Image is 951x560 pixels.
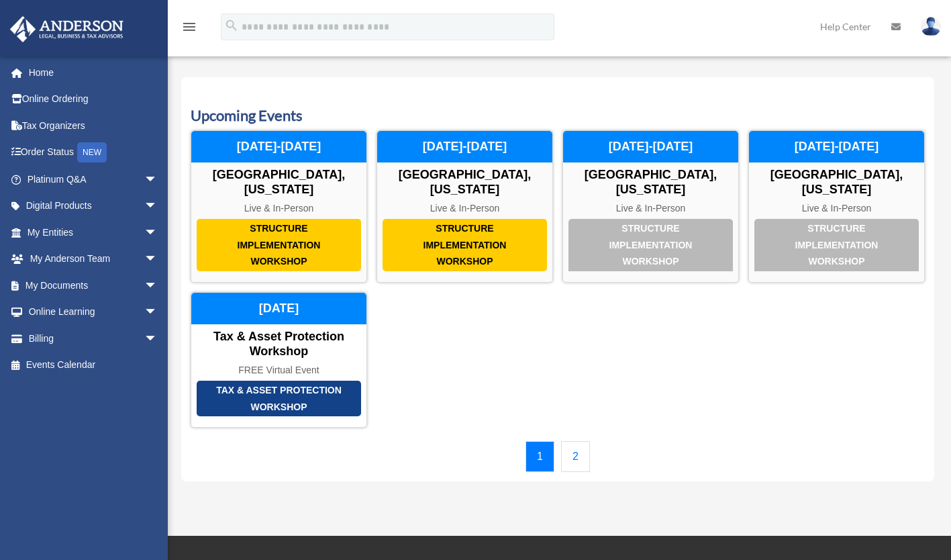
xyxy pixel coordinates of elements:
a: Order StatusNEW [9,139,178,167]
div: [DATE]-[DATE] [749,131,924,163]
div: [DATE] [191,293,366,325]
span: arrow_drop_down [144,193,171,220]
a: Tax & Asset Protection Workshop Tax & Asset Protection Workshop FREE Virtual Event [DATE] [191,292,367,428]
img: User Pic [921,17,941,36]
div: Structure Implementation Workshop [383,219,547,271]
a: Home [9,59,178,86]
a: menu [181,24,197,35]
a: Digital Productsarrow_drop_down [9,193,178,220]
a: My Entitiesarrow_drop_down [9,219,178,246]
div: Structure Implementation Workshop [197,219,361,271]
a: Structure Implementation Workshop [GEOGRAPHIC_DATA], [US_STATE] Live & In-Person [DATE]-[DATE] [191,130,367,283]
div: Live & In-Person [377,203,552,214]
div: Tax & Asset Protection Workshop [191,330,366,359]
h3: Upcoming Events [191,105,925,126]
a: My Documentsarrow_drop_down [9,272,178,299]
div: [GEOGRAPHIC_DATA], [US_STATE] [563,168,738,197]
a: Billingarrow_drop_down [9,325,178,352]
div: [GEOGRAPHIC_DATA], [US_STATE] [377,168,552,197]
a: My Anderson Teamarrow_drop_down [9,246,178,273]
a: 1 [525,441,554,472]
a: Structure Implementation Workshop [GEOGRAPHIC_DATA], [US_STATE] Live & In-Person [DATE]-[DATE] [562,130,739,283]
span: arrow_drop_down [144,299,171,326]
div: Structure Implementation Workshop [568,219,733,271]
div: NEW [77,142,107,162]
div: [DATE]-[DATE] [191,131,366,163]
div: Live & In-Person [191,203,366,214]
span: arrow_drop_down [144,325,171,353]
i: menu [181,19,197,35]
div: [GEOGRAPHIC_DATA], [US_STATE] [749,168,924,197]
div: Tax & Asset Protection Workshop [197,381,361,416]
a: Tax Organizers [9,112,178,139]
div: [GEOGRAPHIC_DATA], [US_STATE] [191,168,366,197]
div: [DATE]-[DATE] [377,131,552,163]
div: [DATE]-[DATE] [563,131,738,163]
a: Online Ordering [9,86,178,113]
a: Online Learningarrow_drop_down [9,299,178,326]
div: FREE Virtual Event [191,365,366,376]
span: arrow_drop_down [144,219,171,246]
span: arrow_drop_down [144,246,171,273]
i: search [224,18,239,33]
a: Structure Implementation Workshop [GEOGRAPHIC_DATA], [US_STATE] Live & In-Person [DATE]-[DATE] [748,130,925,283]
div: Structure Implementation Workshop [754,219,919,271]
img: Anderson Advisors Platinum Portal [6,16,128,42]
a: Events Calendar [9,352,171,379]
div: Live & In-Person [749,203,924,214]
a: Structure Implementation Workshop [GEOGRAPHIC_DATA], [US_STATE] Live & In-Person [DATE]-[DATE] [377,130,553,283]
div: Live & In-Person [563,203,738,214]
a: 2 [561,441,590,472]
span: arrow_drop_down [144,272,171,299]
span: arrow_drop_down [144,166,171,193]
a: Platinum Q&Aarrow_drop_down [9,166,178,193]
